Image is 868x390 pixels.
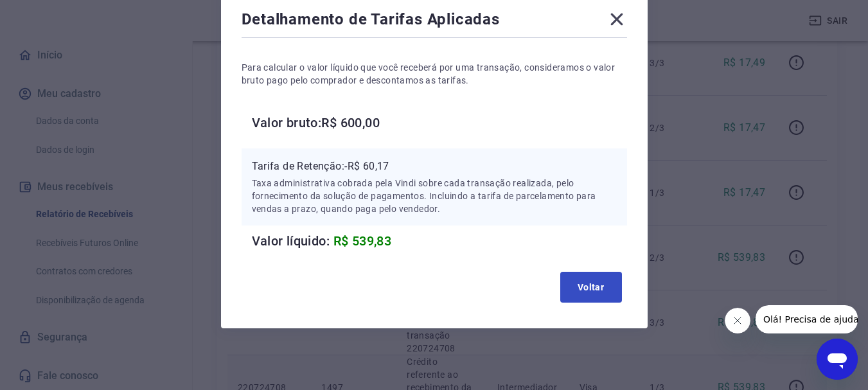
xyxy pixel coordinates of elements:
div: Detalhamento de Tarifas Aplicadas [242,9,627,35]
h6: Valor líquido: [252,231,627,251]
p: Tarifa de Retenção: -R$ 60,17 [252,159,617,174]
iframe: Fechar mensagem [725,308,750,333]
h6: Valor bruto: R$ 600,00 [252,112,627,133]
span: Olá! Precisa de ajuda? [8,9,108,19]
iframe: Botão para abrir a janela de mensagens [817,339,858,380]
p: Para calcular o valor líquido que você receberá por uma transação, consideramos o valor bruto pag... [242,61,627,87]
button: Voltar [560,272,622,303]
span: R$ 539,83 [333,233,392,249]
iframe: Mensagem da empresa [756,305,858,333]
p: Taxa administrativa cobrada pela Vindi sobre cada transação realizada, pelo fornecimento da soluç... [252,177,617,215]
